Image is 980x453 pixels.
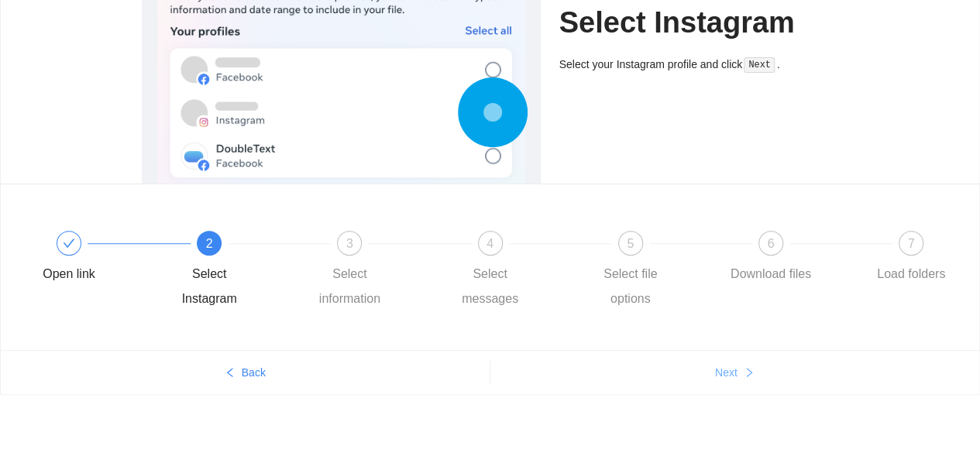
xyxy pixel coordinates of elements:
div: Select messages [445,262,535,311]
div: 5Select file options [586,231,726,311]
div: Select information [304,262,394,311]
span: right [744,367,755,379]
div: Download files [731,262,811,287]
span: Next [715,364,738,381]
div: 7Load folders [866,231,956,287]
h1: Select Instagram [559,5,839,41]
span: 4 [487,237,493,250]
div: 4Select messages [445,231,586,311]
span: left [225,367,236,379]
span: Back [242,364,266,381]
div: Open link [43,262,95,287]
span: 2 [206,237,213,250]
span: check [63,237,75,249]
span: 5 [627,237,634,250]
button: Nextright [490,360,980,385]
div: Open link [24,231,164,287]
div: Select Instagram [164,262,254,311]
span: 3 [346,237,353,250]
div: Select your Instagram profile and click . [559,56,839,74]
code: Next [744,57,775,73]
span: 6 [767,237,774,250]
div: 6Download files [726,231,866,287]
div: Load folders [877,262,945,287]
span: 7 [908,237,915,250]
button: leftBack [1,360,490,385]
div: Select file options [586,262,676,311]
div: 2Select Instagram [164,231,304,311]
div: 3Select information [304,231,445,311]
